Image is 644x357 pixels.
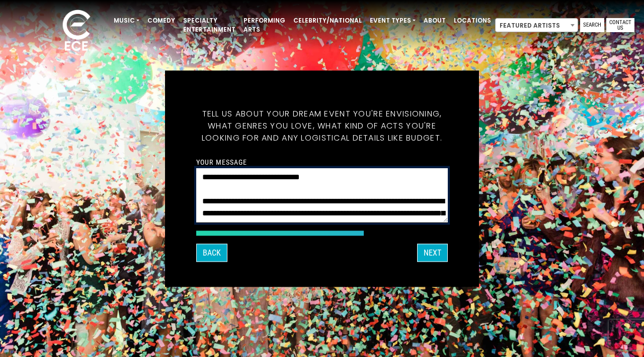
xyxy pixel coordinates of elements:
span: Featured Artists [495,18,578,32]
a: Performing Arts [239,12,289,38]
a: Locations [450,12,495,29]
a: Contact Us [606,18,634,32]
a: Event Types [366,12,420,29]
a: Music [110,12,143,29]
a: About [420,12,450,29]
label: Your message [196,157,247,166]
h5: Tell us about your dream event you're envisioning, what genres you love, what kind of acts you're... [196,95,448,156]
a: Search [580,18,604,32]
button: Back [196,244,227,262]
a: Celebrity/National [289,12,366,29]
a: Comedy [143,12,179,29]
a: Specialty Entertainment [179,12,239,38]
img: ece_new_logo_whitev2-1.png [51,7,102,56]
button: Next [417,244,448,262]
span: Featured Artists [496,19,578,33]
